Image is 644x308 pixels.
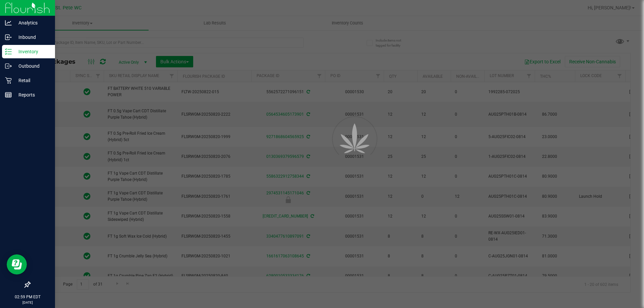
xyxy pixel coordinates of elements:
[5,91,12,98] inline-svg: Reports
[12,62,52,70] p: Outbound
[5,63,12,69] inline-svg: Outbound
[12,33,52,41] p: Inbound
[7,254,27,274] iframe: Resource center
[5,48,12,55] inline-svg: Inventory
[3,294,52,300] p: 02:59 PM EDT
[5,77,12,84] inline-svg: Retail
[12,19,52,27] p: Analytics
[5,19,12,26] inline-svg: Analytics
[12,48,52,56] p: Inventory
[3,300,52,305] p: [DATE]
[12,91,52,99] p: Reports
[12,76,52,84] p: Retail
[5,34,12,41] inline-svg: Inbound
